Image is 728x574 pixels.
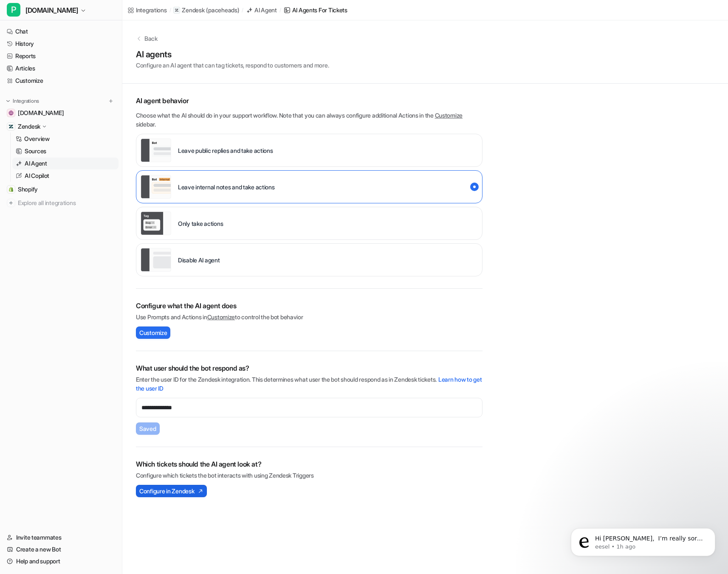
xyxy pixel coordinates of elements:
p: Back [144,34,158,43]
a: Customize [207,313,235,321]
span: [DOMAIN_NAME] [18,109,64,117]
a: Zendesk(paceheads) [173,6,239,14]
span: Explore all integrations [18,196,115,210]
a: Create a new Bot [3,543,119,555]
img: expand menu [5,98,11,104]
p: Only take actions [178,219,223,228]
a: Invite teammates [3,532,119,543]
p: Message from eesel, sent 1h ago [37,33,147,40]
iframe: Intercom notifications message [558,510,728,570]
div: live::disabled [136,207,483,240]
p: Configure which tickets the bot interacts with using Zendesk Triggers [136,471,483,480]
a: Customize [435,112,463,119]
img: Leave internal notes and take actions [141,175,171,199]
a: paceheads.com[DOMAIN_NAME] [3,107,119,119]
a: Chat [3,25,119,37]
div: live::external_reply [136,134,483,167]
h1: AI agents [136,48,329,61]
p: AI Copilot [25,172,49,180]
a: Overview [12,133,119,145]
p: Choose what the AI should do in your support workflow. Note that you can always configure additio... [136,111,483,129]
p: ( paceheads ) [206,6,239,14]
a: ShopifyShopify [3,183,119,195]
div: AI Agent [254,6,277,14]
p: Sources [25,147,46,155]
span: Configure in Zendesk [139,487,194,495]
span: / [242,6,243,14]
p: Leave internal notes and take actions [178,183,275,191]
a: Sources [12,145,119,157]
a: AI Agent [12,158,119,169]
a: Reports [3,50,119,62]
h2: What user should the bot respond as? [136,363,483,373]
img: explore all integrations [7,199,15,207]
a: AI Agent [246,6,277,14]
span: P [7,3,20,17]
a: History [3,38,119,50]
a: Integrations [127,6,167,14]
span: Customize [139,328,167,337]
img: Only take actions [141,211,171,235]
a: Articles [3,62,119,74]
img: Leave public replies and take actions [141,138,171,162]
p: Use Prompts and Actions in to control the bot behavior [136,312,483,321]
p: Leave public replies and take actions [178,146,273,155]
button: Configure in Zendesk [136,485,207,497]
p: Zendesk [18,122,40,131]
p: Overview [24,135,50,143]
a: Help and support [3,555,119,567]
span: / [169,6,171,14]
h2: Which tickets should the AI agent look at? [136,459,483,469]
img: Shopify [8,187,14,192]
button: Integrations [3,97,42,105]
div: Integrations [136,6,167,14]
button: Saved [136,422,160,435]
p: Enter the user ID for the Zendesk integration. This determines what user the bot should respond a... [136,375,483,393]
button: Customize [136,326,170,339]
a: Learn how to get the user ID [136,376,482,392]
p: Disable AI agent [178,256,220,264]
a: AI Agents for tickets [284,6,347,14]
span: Hi [PERSON_NAME], ​ I’m really sorry this happened - thanks for flagging it. We’ve raised this wi... [37,25,145,90]
span: Saved [139,424,156,433]
span: / [279,6,281,14]
p: Zendesk [182,6,204,14]
img: Zendesk [8,124,14,129]
span: Shopify [18,185,38,194]
img: paceheads.com [8,110,14,115]
p: AI agent behavior [136,96,483,106]
p: Integrations [13,98,39,104]
h2: Configure what the AI agent does [136,301,483,311]
p: Configure an AI agent that can tag tickets, respond to customers and more. [136,61,329,70]
a: Customize [3,75,119,87]
div: AI Agents for tickets [292,6,347,14]
a: AI Copilot [12,170,119,182]
div: paused::disabled [136,243,483,276]
p: AI Agent [25,159,47,168]
img: menu_add.svg [108,98,114,104]
img: Disable AI agent [141,248,171,272]
span: [DOMAIN_NAME] [25,4,78,16]
div: live::internal_reply [136,170,483,203]
a: Explore all integrations [3,197,119,209]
